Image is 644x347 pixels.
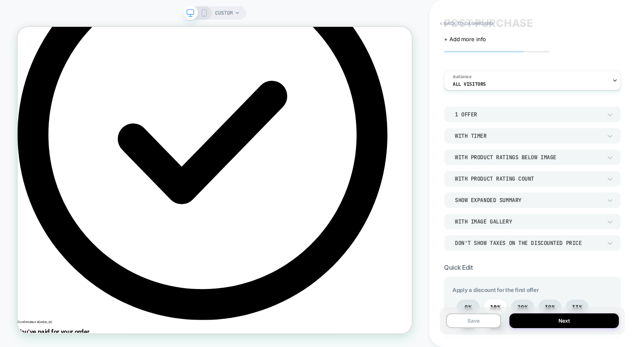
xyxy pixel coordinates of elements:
span: Quick Edit [444,263,473,271]
span: 20% [517,304,528,311]
span: 10% [490,304,501,311]
button: Next [509,313,619,328]
span: Apply a discount for the first offer [452,287,613,293]
div: Show Expanded Summary [455,197,602,204]
button: Save [446,313,501,328]
div: With Timer [455,132,602,139]
div: 1 Offer [455,111,602,118]
span: All Visitors [453,81,486,87]
span: + Add more info [444,36,486,42]
span: CUSTOM [215,6,233,20]
div: Don't show taxes on the discounted price [455,239,602,247]
button: < back to dashboard [436,17,497,30]
span: Audience [453,74,472,80]
span: 0% [465,304,472,311]
span: 30% [545,304,555,311]
span: 33% [572,304,582,311]
div: With Product Rating Count [455,175,602,182]
div: With Image Gallery [455,218,602,225]
div: With Product Ratings Below Image [455,154,602,161]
